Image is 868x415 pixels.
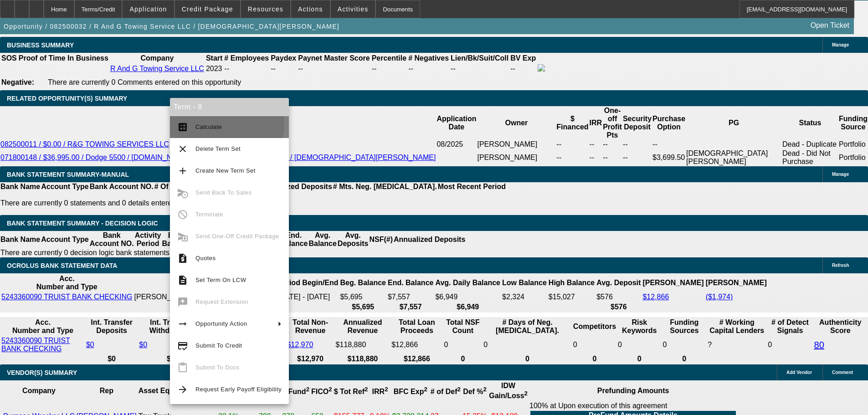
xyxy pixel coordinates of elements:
td: -- [622,149,652,166]
button: Credit Package [175,0,240,18]
b: IRR [372,388,388,395]
th: Proof of Time In Business [18,54,109,63]
th: Sum of the Total NSF Count and Total Overdraft Fee Count from Ocrolus [444,318,483,335]
sup: 2 [483,386,487,393]
td: [PERSON_NAME] [477,140,556,149]
th: $0 [86,354,138,364]
b: Company [22,387,56,395]
th: Bank Account NO. [89,231,134,248]
a: ($1,974) [706,293,733,301]
th: # of Detect Signals [767,318,812,335]
span: Add Vendor [786,370,812,375]
td: $5,695 [339,292,386,302]
th: # Days of Neg. [MEDICAL_DATA]. [483,318,572,335]
mat-icon: arrow_right_alt [177,318,188,329]
div: Term - 8 [170,98,289,116]
td: [PERSON_NAME] [477,149,556,166]
th: Activity Period [134,231,162,248]
a: Open Ticket [807,18,853,33]
div: -- [372,65,406,73]
td: -- [622,140,652,149]
th: Avg. Balance [308,231,337,248]
mat-icon: request_quote [177,253,188,264]
td: -- [602,149,622,166]
th: Low Balance [502,274,547,292]
th: Total Loan Proceeds [391,318,442,335]
th: Period Begin/End [277,274,339,292]
td: 0 [483,336,572,354]
th: Most Recent Period [437,182,506,191]
th: [PERSON_NAME] [705,274,767,292]
td: Portfolio [838,149,868,166]
td: 0 [617,336,661,354]
span: Manage [832,172,849,177]
a: $0 [86,341,94,348]
span: Delete Term Set [195,145,241,152]
th: 0 [444,354,483,364]
sup: 2 [424,386,427,393]
b: $ Tot Ref [334,388,368,395]
td: -- [510,64,536,74]
th: $12,866 [391,354,442,364]
span: Actions [298,5,323,13]
th: Security Deposit [622,106,652,140]
b: BV Exp [510,54,536,62]
th: Annualized Revenue [335,318,390,335]
td: Dead - Did Not Purchase [782,149,838,166]
b: # Employees [224,54,269,62]
th: Bank Account NO. [89,182,154,191]
th: $5,695 [339,302,386,312]
th: Beg. Balance [161,231,190,248]
th: Owner [477,106,556,140]
td: $15,027 [548,292,595,302]
th: $6,949 [435,302,501,312]
b: Percentile [372,54,406,62]
td: 0 [573,336,616,354]
b: Paydex [271,54,296,62]
th: $7,557 [387,302,434,312]
th: Annualized Deposits [393,231,466,248]
th: Total Non-Revenue [286,318,334,335]
span: Refresh [832,263,849,268]
span: Activities [338,5,369,13]
td: $6,949 [435,292,501,302]
a: 80 [814,340,824,350]
span: VENDOR(S) SUMMARY [7,369,77,376]
span: Create New Term Set [195,167,256,174]
td: -- [652,140,686,149]
th: Beg. Balance [339,274,386,292]
td: 0 [767,336,812,354]
sup: 2 [524,390,528,397]
span: Quotes [195,255,216,261]
span: Manage [832,42,849,47]
b: BFC Exp [394,388,427,395]
span: Resources [248,5,283,13]
td: 0 [444,336,483,354]
th: Funding Source [838,106,868,140]
b: Rep [100,387,113,395]
th: Funding Sources [662,318,706,335]
td: [PERSON_NAME][DEMOGRAPHIC_DATA] [134,292,277,302]
th: NSF(#) [369,231,393,248]
td: -- [602,140,622,149]
th: 0 [573,354,616,364]
span: Opportunity / 082500032 / R And G Towing Service LLC / [DEMOGRAPHIC_DATA][PERSON_NAME] [4,23,339,30]
b: # Negatives [408,54,449,62]
b: IDW Gain/Loss [489,382,528,400]
td: [DEMOGRAPHIC_DATA][PERSON_NAME] [686,149,782,166]
th: # Working Capital Lenders [707,318,766,335]
p: There are currently 0 statements and 0 details entered on this opportunity [0,199,506,207]
th: Avg. Deposit [596,274,641,292]
a: 082500011 / $0.00 / R&G TOWING SERVICES LLC [0,140,169,148]
a: $0 [139,341,147,348]
th: End. Balance [387,274,434,292]
sup: 2 [329,386,332,393]
td: -- [556,140,589,149]
mat-icon: description [177,275,188,286]
b: Asset Equipment Type [139,387,216,395]
th: 0 [617,354,661,364]
td: -- [589,140,603,149]
th: Avg. Daily Balance [435,274,501,292]
span: Opportunity Action [195,320,247,327]
sup: 2 [306,386,309,393]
